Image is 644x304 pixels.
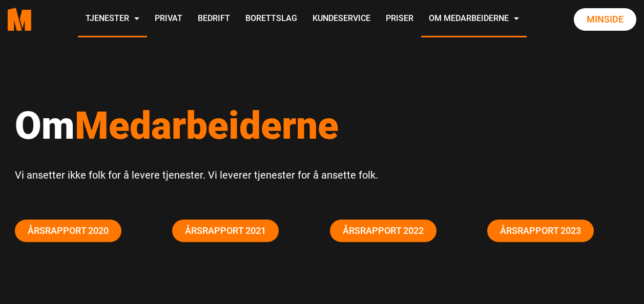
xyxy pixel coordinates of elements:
p: Vi ansetter ikke folk for å levere tjenester. Vi leverer tjenester for å ansette folk. [15,166,630,184]
a: Om Medarbeiderne [421,1,527,37]
span: Medarbeiderne [75,103,339,148]
h1: Om [15,102,630,148]
a: Privat [147,1,190,37]
a: Årsrapport 2023 [487,220,594,242]
a: Årsrapport 2020 [15,220,121,242]
a: Årsrapport 2021 [172,220,279,242]
a: Borettslag [238,1,305,37]
a: Bedrift [190,1,238,37]
a: Årsrapport 2022 [330,220,437,242]
a: Priser [378,1,421,37]
a: Minside [574,8,636,31]
a: Kundeservice [305,1,378,37]
a: Tjenester [78,1,147,37]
